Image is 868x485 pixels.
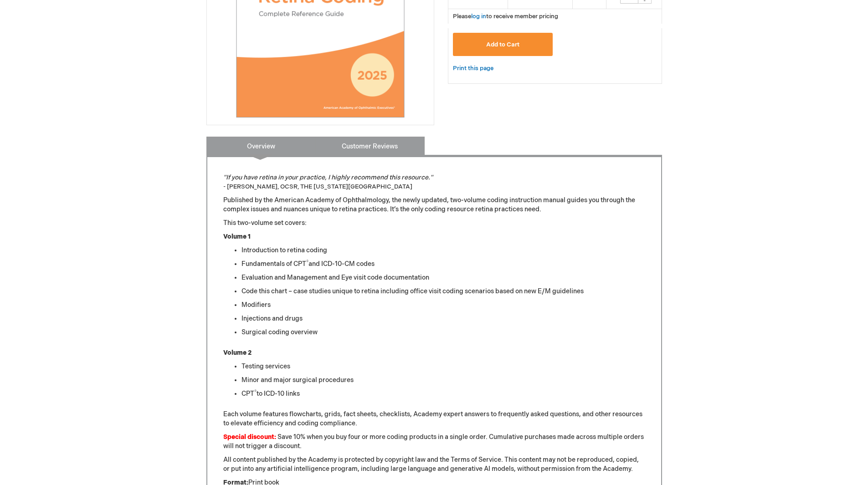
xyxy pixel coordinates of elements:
[223,433,276,441] strong: Special discount:
[241,362,645,371] li: Testing services
[241,389,645,398] li: CPT to ICD-10 links
[306,260,308,265] sup: ®
[223,349,252,357] strong: Volume 2
[241,301,645,310] li: Modifiers
[241,376,645,385] li: Minor and major surgical procedures
[241,328,645,337] li: Surgical coding overview
[453,33,553,56] button: Add to Cart
[254,389,257,395] sup: ®
[206,137,316,155] a: Overview
[315,137,425,155] a: Customer Reviews
[241,260,645,269] li: Fundamentals of CPT and ICD-10-CM codes
[223,174,433,181] em: "If you have retina in your practice, I highly recommend this resource."
[223,196,645,214] p: Published by the American Academy of Ophthalmology, the newly updated, two-volume coding instruct...
[486,41,519,48] span: Add to Cart
[223,219,645,228] p: This two-volume set covers:
[241,314,645,323] li: Injections and drugs
[223,455,645,474] p: All content published by the Academy is protected by copyright law and the Terms of Service. This...
[471,13,486,20] a: log in
[453,13,558,20] span: Please to receive member pricing
[241,287,645,296] li: Code this chart – case studies unique to retina including office visit coding scenarios based on ...
[223,233,251,240] strong: Volume 1
[223,433,645,451] p: Save 10% when you buy four or more coding products in a single order. Cumulative purchases made a...
[241,246,645,255] li: Introduction to retina coding
[453,63,493,74] a: Print this page
[241,273,645,282] li: Evaluation and Management and Eye visit code documentation
[223,410,645,428] p: Each volume features flowcharts, grids, fact sheets, checklists, Academy expert answers to freque...
[223,183,412,190] font: - [PERSON_NAME], OCSR, THE [US_STATE][GEOGRAPHIC_DATA]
